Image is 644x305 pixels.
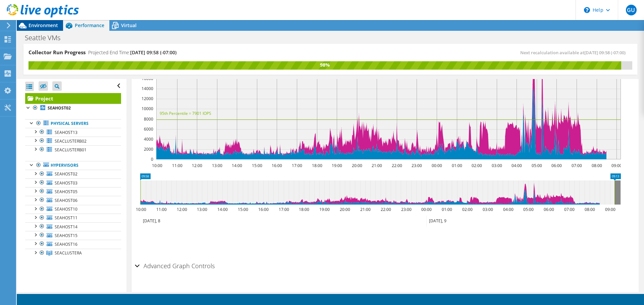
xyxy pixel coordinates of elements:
[217,207,228,212] text: 14:00
[412,163,422,168] text: 23:00
[25,119,121,128] a: Physical Servers
[55,198,77,203] span: SEAHOST06
[75,22,104,28] span: Performance
[25,178,121,187] a: SEAHOST03
[197,207,207,212] text: 13:00
[401,207,412,212] text: 23:00
[432,163,442,168] text: 00:00
[88,49,176,56] h4: Projected End Time:
[55,189,77,195] span: SEAHOST05
[144,126,153,132] text: 6000
[392,163,402,168] text: 22:00
[130,49,176,56] span: [DATE] 09:58 (-07:00)
[152,163,162,168] text: 10:00
[29,61,621,69] div: 98%
[572,163,582,168] text: 07:00
[22,34,71,42] h1: Seattle VMs
[592,163,602,168] text: 08:00
[25,161,121,170] a: Hypervisors
[312,163,322,168] text: 18:00
[340,207,350,212] text: 20:00
[142,86,153,91] text: 14000
[626,5,637,15] span: GU
[151,156,153,162] text: 0
[55,233,77,238] span: SEAHOST15
[25,93,121,104] a: Project
[55,147,87,153] span: SEACLUSTERB01
[611,163,622,168] text: 09:00
[258,207,269,212] text: 16:00
[136,207,146,212] text: 10:00
[520,50,629,56] span: Next recalculation available at
[462,207,473,212] text: 02:00
[512,163,522,168] text: 04:00
[55,250,82,256] span: SEACLUSTERA
[55,138,87,144] span: SEACLUSTERB02
[121,22,137,28] span: Virtual
[483,207,493,212] text: 03:00
[372,163,382,168] text: 21:00
[492,163,502,168] text: 03:00
[605,207,615,212] text: 09:00
[55,206,77,212] span: SEAHOST10
[252,163,262,168] text: 15:00
[160,110,211,116] text: 95th Percentile = 7901 IOPS
[142,96,153,101] text: 12000
[332,163,342,168] text: 19:00
[48,105,71,111] b: SEAHOST02
[55,180,77,186] span: SEAHOST03
[584,7,590,13] svg: \n
[25,196,121,205] a: SEAHOST06
[25,104,121,112] a: SEAHOST02
[156,207,167,212] text: 11:00
[55,224,77,230] span: SEAHOST14
[25,137,121,145] a: SEACLUSTERB02
[585,207,595,212] text: 08:00
[279,207,289,212] text: 17:00
[144,136,153,142] text: 4000
[25,170,121,178] a: SEAHOST02
[25,145,121,154] a: SEACLUSTERB01
[25,249,121,257] a: SEACLUSTERA
[421,207,432,212] text: 00:00
[352,163,362,168] text: 20:00
[564,207,575,212] text: 07:00
[135,259,215,273] h2: Advanced Graph Controls
[144,146,153,152] text: 2000
[584,50,626,56] span: [DATE] 09:58 (-07:00)
[381,207,391,212] text: 22:00
[544,207,554,212] text: 06:00
[25,222,121,231] a: SEAHOST14
[360,207,371,212] text: 21:00
[55,215,77,221] span: SEAHOST11
[319,207,330,212] text: 19:00
[503,207,514,212] text: 04:00
[25,240,121,248] a: SEAHOST16
[55,171,77,177] span: SEAHOST02
[177,207,187,212] text: 12:00
[55,241,77,247] span: SEAHOST16
[192,163,202,168] text: 12:00
[532,163,542,168] text: 05:00
[144,116,153,122] text: 8000
[29,22,58,28] span: Environment
[452,163,462,168] text: 01:00
[142,106,153,111] text: 10000
[212,163,222,168] text: 13:00
[25,231,121,240] a: SEAHOST15
[272,163,282,168] text: 16:00
[472,163,482,168] text: 02:00
[299,207,309,212] text: 18:00
[25,128,121,137] a: SEAHOST13
[25,187,121,196] a: SEAHOST05
[25,214,121,222] a: SEAHOST11
[232,163,242,168] text: 14:00
[55,130,77,135] span: SEAHOST13
[442,207,452,212] text: 01:00
[551,163,562,168] text: 06:00
[238,207,248,212] text: 15:00
[523,207,534,212] text: 05:00
[172,163,182,168] text: 11:00
[292,163,302,168] text: 17:00
[25,205,121,214] a: SEAHOST10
